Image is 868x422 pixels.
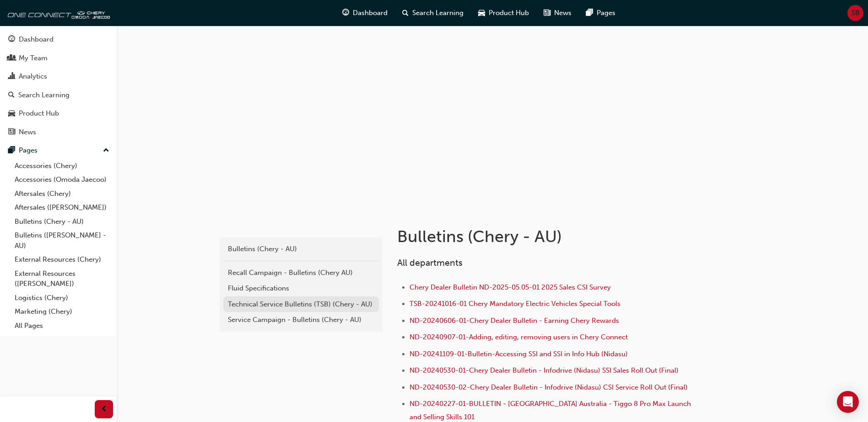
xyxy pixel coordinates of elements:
[847,5,863,21] button: SB
[223,265,379,281] a: Recall Campaign - Bulletins (Chery AU)
[837,391,859,413] div: Open Intercom Messenger
[410,383,688,391] a: ND-20240530-02-Chery Dealer Bulletin - Infodrive (Nidasu) CSI Service Roll Out (Final)
[8,91,15,100] span: search-icon
[11,228,113,253] a: Bulletins ([PERSON_NAME] - AU)
[101,404,108,415] span: prev-icon
[103,145,109,157] span: up-icon
[19,53,48,63] div: My Team
[19,108,59,119] div: Product Hub
[8,147,15,155] span: pages-icon
[5,4,110,22] img: oneconnect
[223,280,379,296] a: Fluid Specifications
[544,7,550,19] span: news-icon
[11,200,113,215] a: Aftersales ([PERSON_NAME])
[4,31,113,48] a: Dashboard
[11,253,113,267] a: External Resources (Chery)
[11,305,113,319] a: Marketing (Chery)
[19,127,36,137] div: News
[4,142,113,159] button: Pages
[4,68,113,85] a: Analytics
[4,29,113,142] button: DashboardMy TeamAnalyticsSearch LearningProduct HubNews
[4,50,113,67] a: My Team
[342,7,349,19] span: guage-icon
[597,8,615,18] span: Pages
[8,36,15,44] span: guage-icon
[4,105,113,122] a: Product Hub
[8,54,15,63] span: people-icon
[410,300,620,308] a: TSB-20241016-01 Chery Mandatory Electric Vehicles Special Tools
[11,187,113,201] a: Aftersales (Chery)
[8,73,15,81] span: chart-icon
[11,159,113,173] a: Accessories (Chery)
[11,173,113,187] a: Accessories (Omoda Jaecoo)
[852,8,860,18] span: SB
[586,7,593,19] span: pages-icon
[228,268,374,278] div: Recall Campaign - Bulletins (Chery AU)
[228,283,374,294] div: Fluid Specifications
[4,87,113,104] a: Search Learning
[410,333,628,341] a: ND-20240907-01-Adding, editing, removing users in Chery Connect
[397,258,463,268] span: All departments
[536,4,579,22] a: news-iconNews
[410,366,679,375] a: ND-20240530-01-Chery Dealer Bulletin - Infodrive (Nidasu) SSI Sales Roll Out (Final)
[11,319,113,333] a: All Pages
[353,8,388,18] span: Dashboard
[395,4,471,22] a: search-iconSearch Learning
[412,8,464,18] span: Search Learning
[19,34,54,45] div: Dashboard
[410,283,611,291] a: Chery Dealer Bulletin ND-2025-05.05-01 2025 Sales CSI Survey
[11,291,113,305] a: Logistics (Chery)
[410,350,628,358] a: ND-20241109-01-Bulletin-Accessing SSI and SSI in Info Hub (Nidasu)
[11,267,113,291] a: External Resources ([PERSON_NAME])
[18,90,70,100] div: Search Learning
[397,227,697,247] h1: Bulletins (Chery - AU)
[4,124,113,141] a: News
[228,244,374,254] div: Bulletins (Chery - AU)
[228,315,374,325] div: Service Campaign - Bulletins (Chery - AU)
[223,312,379,328] a: Service Campaign - Bulletins (Chery - AU)
[8,128,15,137] span: news-icon
[335,4,395,22] a: guage-iconDashboard
[19,71,47,82] div: Analytics
[402,7,409,19] span: search-icon
[19,145,38,156] div: Pages
[8,110,15,118] span: car-icon
[410,316,619,325] a: ND-20240606-01-Chery Dealer Bulletin - Earning Chery Rewards
[471,4,536,22] a: car-iconProduct Hub
[410,400,693,421] a: ND-20240227-01-BULLETIN - [GEOGRAPHIC_DATA] Australia - Tiggo 8 Pro Max Launch and Selling Skills...
[579,4,623,22] a: pages-iconPages
[489,8,529,18] span: Product Hub
[228,299,374,310] div: Technical Service Bulletins (TSB) (Chery - AU)
[11,215,113,229] a: Bulletins (Chery - AU)
[223,296,379,312] a: Technical Service Bulletins (TSB) (Chery - AU)
[223,241,379,257] a: Bulletins (Chery - AU)
[554,8,571,18] span: News
[478,7,485,19] span: car-icon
